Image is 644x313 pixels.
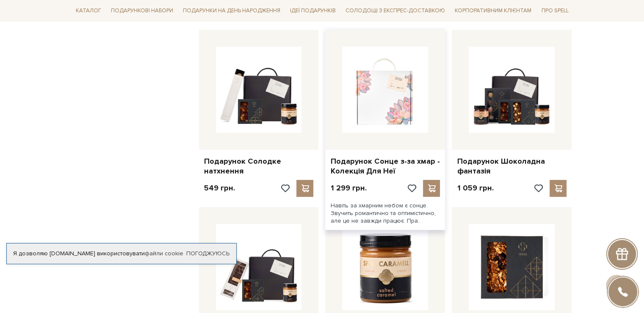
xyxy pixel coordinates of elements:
span: Подарунки на День народження [180,4,284,17]
a: Корпоративним клієнтам [451,3,535,18]
span: Каталог [72,4,105,17]
a: Подарунок Шоколадна фантазія [457,156,567,176]
a: Подарунок Сонце з-за хмар - Колекція Для Неї [330,156,440,176]
div: Я дозволяю [DOMAIN_NAME] використовувати [7,250,236,257]
a: Погоджуюсь [186,250,229,257]
p: 1 059 грн. [457,183,493,193]
a: Подарунок Солодке натхнення [204,156,314,176]
img: Подарунок Сонце з-за хмар - Колекція Для Неї [342,47,428,133]
a: Солодощі з експрес-доставкою [342,3,448,18]
a: файли cookie [145,250,183,257]
div: Навіть за хмарним небом є сонце. Звучить романтично та оптимістично, але це не завжди працює. Пра.. [325,197,445,230]
span: Про Spell [538,4,572,17]
span: Ідеї подарунків [287,4,339,17]
p: 549 грн. [204,183,235,193]
p: 1 299 грн. [330,183,366,193]
span: Подарункові набори [108,4,177,17]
